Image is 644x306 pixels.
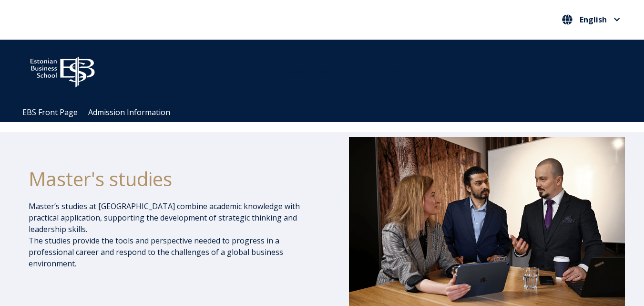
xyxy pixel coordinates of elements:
a: Admission Information [88,107,170,117]
div: Navigation Menu [17,103,637,122]
a: EBS Front Page [22,107,78,117]
img: ebs_logo2016_white [22,49,103,90]
span: Community for Growth and Resp [286,66,404,76]
h1: Master's studies [29,167,324,191]
nav: Select your language [560,12,623,28]
span: English [580,16,607,23]
p: Master’s studies at [GEOGRAPHIC_DATA] combine academic knowledge with practical application, supp... [29,200,324,269]
button: English [560,12,623,27]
